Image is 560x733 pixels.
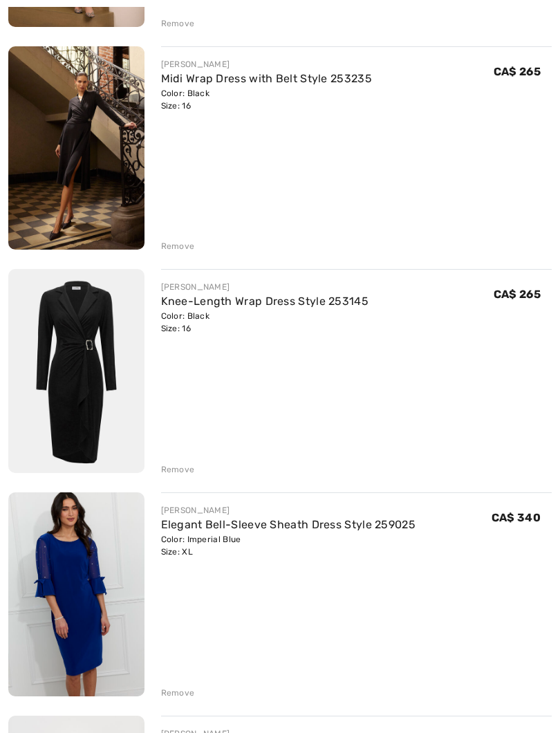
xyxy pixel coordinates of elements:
[161,58,372,71] div: [PERSON_NAME]
[161,518,416,531] a: Elegant Bell-Sleeve Sheath Dress Style 259025
[492,511,541,524] span: CA$ 340
[8,492,144,696] img: Elegant Bell-Sleeve Sheath Dress Style 259025
[161,281,369,293] div: [PERSON_NAME]
[161,310,369,335] div: Color: Black Size: 16
[8,46,144,250] img: Midi Wrap Dress with Belt Style 253235
[161,17,195,30] div: Remove
[161,687,195,699] div: Remove
[161,295,369,308] a: Knee-Length Wrap Dress Style 253145
[161,87,372,112] div: Color: Black Size: 16
[161,72,372,85] a: Midi Wrap Dress with Belt Style 253235
[161,533,416,558] div: Color: Imperial Blue Size: XL
[161,504,416,517] div: [PERSON_NAME]
[161,240,195,252] div: Remove
[161,463,195,476] div: Remove
[494,288,541,301] span: CA$ 265
[8,269,144,473] img: Knee-Length Wrap Dress Style 253145
[494,65,541,78] span: CA$ 265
